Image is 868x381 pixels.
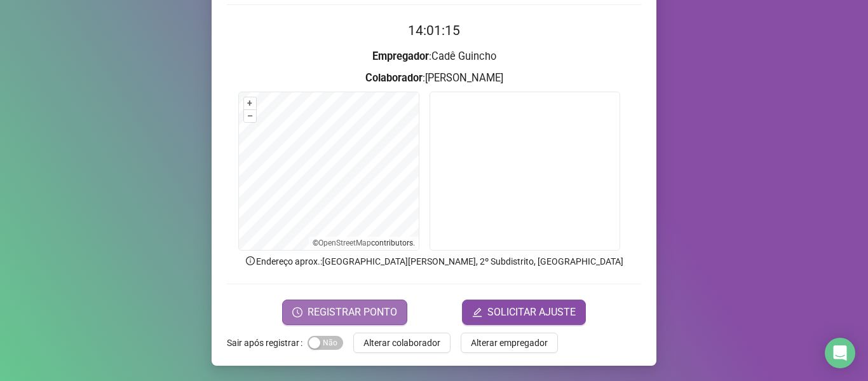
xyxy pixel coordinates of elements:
[227,48,641,65] h3: : Cadê Guincho
[282,300,407,325] button: REGISTRAR PONTO
[318,239,371,247] a: OpenStreetMap
[472,307,482,317] span: edit
[244,97,256,109] button: +
[365,72,423,84] strong: Colaborador
[244,110,256,122] button: –
[372,50,429,62] strong: Empregador
[408,23,460,38] time: 14:01:15
[292,307,302,317] span: clock-circle
[353,333,451,353] button: Alterar colaborador
[308,305,397,320] span: REGISTRAR PONTO
[461,333,558,353] button: Alterar empregador
[227,254,641,268] p: Endereço aprox. : [GEOGRAPHIC_DATA][PERSON_NAME], 2º Subdistrito, [GEOGRAPHIC_DATA]
[471,336,548,350] span: Alterar empregador
[227,333,308,353] label: Sair após registrar
[363,336,440,350] span: Alterar colaborador
[227,70,641,87] h3: : [PERSON_NAME]
[245,255,256,267] span: info-circle
[313,239,415,247] li: © contributors.
[825,338,855,368] div: Open Intercom Messenger
[487,305,576,320] span: SOLICITAR AJUSTE
[462,300,586,325] button: editSOLICITAR AJUSTE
